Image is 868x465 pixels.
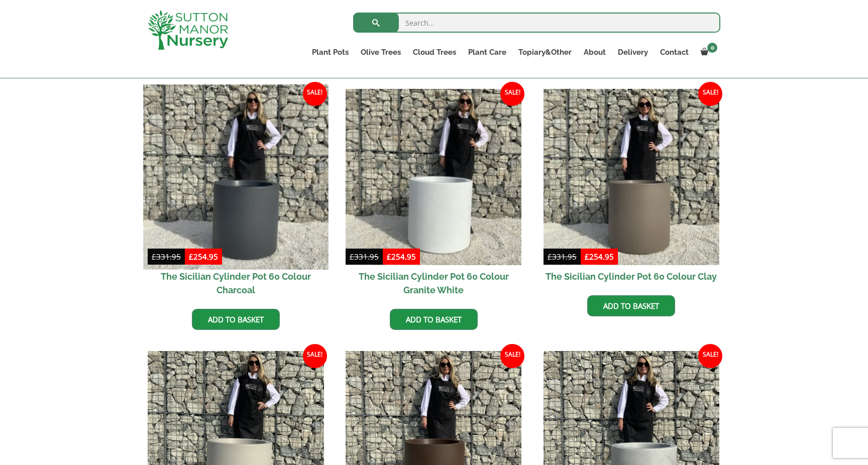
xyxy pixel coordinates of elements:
[143,84,328,269] img: The Sicilian Cylinder Pot 60 Colour Charcoal
[189,252,193,262] span: £
[148,89,324,301] a: Sale! The Sicilian Cylinder Pot 60 Colour Charcoal
[587,295,675,316] a: Add to basket: “The Sicilian Cylinder Pot 60 Colour Clay”
[544,89,720,288] a: Sale! The Sicilian Cylinder Pot 60 Colour Clay
[346,265,522,301] h2: The Sicilian Cylinder Pot 60 Colour Granite White
[350,252,354,262] span: £
[500,82,524,106] span: Sale!
[355,45,407,59] a: Olive Trees
[148,10,228,50] img: logo
[654,45,695,59] a: Contact
[500,344,524,368] span: Sale!
[578,45,612,59] a: About
[462,45,512,59] a: Plant Care
[548,252,577,262] bdi: 331.95
[152,252,156,262] span: £
[303,344,327,368] span: Sale!
[407,45,462,59] a: Cloud Trees
[306,45,355,59] a: Plant Pots
[512,45,578,59] a: Topiary&Other
[346,89,522,301] a: Sale! The Sicilian Cylinder Pot 60 Colour Granite White
[350,252,379,262] bdi: 331.95
[585,252,589,262] span: £
[612,45,654,59] a: Delivery
[698,344,722,368] span: Sale!
[303,82,327,106] span: Sale!
[152,252,181,262] bdi: 331.95
[387,252,391,262] span: £
[346,89,522,265] img: The Sicilian Cylinder Pot 60 Colour Granite White
[544,89,720,265] img: The Sicilian Cylinder Pot 60 Colour Clay
[390,309,478,330] a: Add to basket: “The Sicilian Cylinder Pot 60 Colour Granite White”
[695,45,720,59] a: 0
[387,252,416,262] bdi: 254.95
[353,13,720,33] input: Search...
[707,43,717,53] span: 0
[148,265,324,301] h2: The Sicilian Cylinder Pot 60 Colour Charcoal
[585,252,614,262] bdi: 254.95
[544,265,720,288] h2: The Sicilian Cylinder Pot 60 Colour Clay
[189,252,218,262] bdi: 254.95
[192,309,280,330] a: Add to basket: “The Sicilian Cylinder Pot 60 Colour Charcoal”
[698,82,722,106] span: Sale!
[548,252,552,262] span: £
